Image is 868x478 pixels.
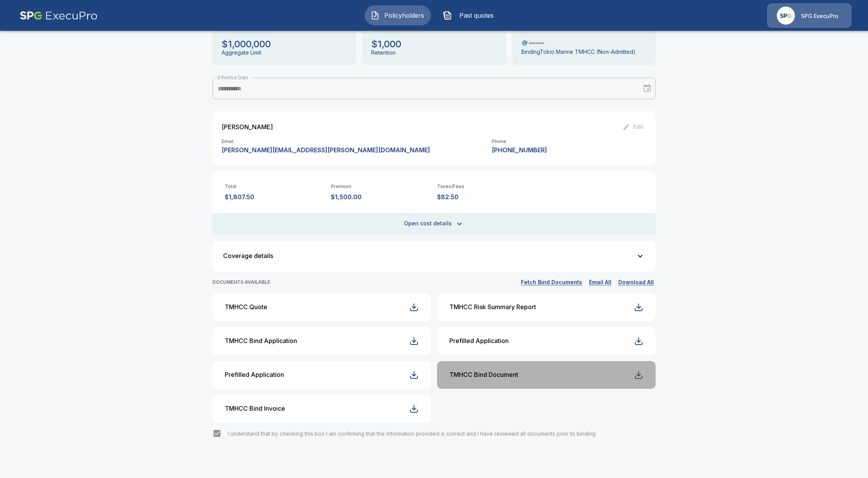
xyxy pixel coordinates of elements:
[437,293,656,321] button: TMHCC Risk Summary Report
[222,38,271,50] p: $1,000,000
[371,38,401,50] p: $1,000
[212,293,431,321] button: TMHCC Quote
[212,395,431,423] button: TMHCC Bind Invoice
[383,11,425,20] span: Policyholders
[228,430,597,437] span: I understand that by checking this box I am confirming that the information provided is correct a...
[371,11,380,20] img: Policyholders Icon
[331,184,431,190] p: Premium
[20,3,98,28] img: AA Logo
[212,361,431,389] button: Prefilled Application
[225,193,325,201] p: $1,807.50
[371,50,396,56] p: Retention
[519,278,584,287] button: Fetch Bind Documents
[449,303,536,311] div: TMHCC Risk Summary Report
[222,147,430,153] p: [PERSON_NAME][EMAIL_ADDRESS][PERSON_NAME][DOMAIN_NAME]
[222,50,261,56] p: Aggregate Limit
[492,147,547,153] p: [PHONE_NUMBER]
[801,12,838,20] p: SPG ExecuPro
[222,139,430,144] p: Email
[437,361,656,389] button: TMHCC Bind Document
[437,5,503,25] button: Past quotes IconPast quotes
[331,193,431,201] p: $1,500.00
[225,371,284,378] div: Prefilled Application
[365,5,431,25] button: Policyholders IconPolicyholders
[225,303,267,311] div: TMHCC Quote
[777,7,795,25] img: Agency Icon
[212,213,656,235] button: Open cost details
[225,405,285,412] div: TMHCC Bind Invoice
[223,253,636,259] div: Coverage details
[217,245,651,267] button: Coverage details
[455,11,497,20] span: Past quotes
[587,278,613,287] button: Email All
[222,124,273,130] p: [PERSON_NAME]
[218,74,248,81] label: Effective Date
[449,337,509,345] div: Prefilled Application
[767,3,851,28] a: Agency IconSPG ExecuPro
[212,280,270,285] p: DOCUMENTS AVAILABLE
[449,371,518,378] div: TMHCC Bind Document
[225,337,297,345] div: TMHCC Bind Application
[437,193,537,201] p: $82.50
[212,327,431,355] button: TMHCC Bind Application
[437,327,656,355] button: Prefilled Application
[492,139,547,144] p: Phone
[437,184,537,190] p: Taxes/Fees
[225,184,325,190] p: Total
[521,49,636,55] p: Binding Tokio Marine TMHCC (Non-Admitted)
[616,278,656,287] button: Download All
[521,39,545,47] img: Carrier Logo
[443,11,452,20] img: Past quotes Icon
